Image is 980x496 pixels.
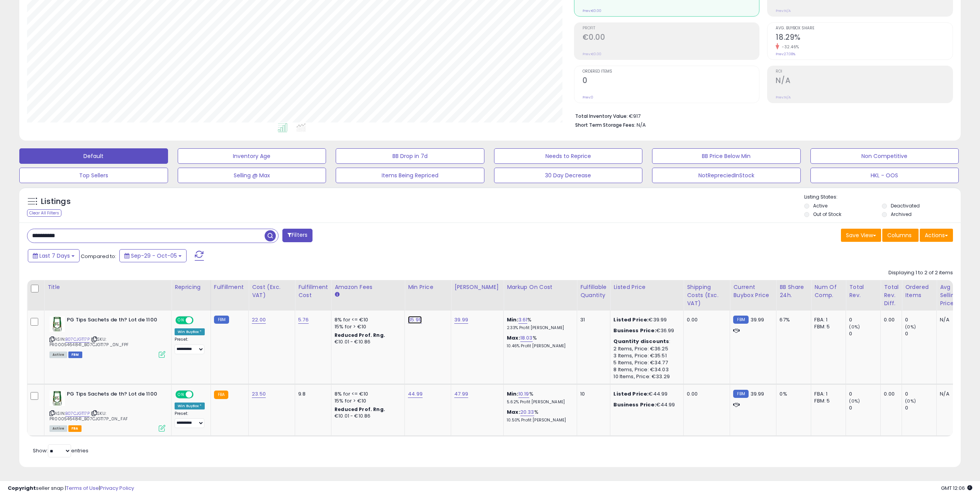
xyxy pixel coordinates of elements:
[776,33,953,43] h2: 18.29%
[613,352,678,359] div: 3 Items, Price: €35.51
[507,391,571,405] div: %
[68,352,82,358] span: FBM
[335,413,399,420] div: €10.01 - €10.86
[583,76,759,87] h2: 0
[884,283,898,307] div: Total Rev. Diff.
[583,95,593,100] small: Prev: 0
[613,316,649,323] b: Listed Price:
[68,425,82,432] span: FBA
[776,76,953,87] h2: N/A
[507,316,571,331] div: %
[751,316,764,323] span: 39.99
[613,327,656,334] b: Business Price:
[841,229,881,242] button: Save View
[776,26,953,31] span: Avg. Buybox Share
[849,391,880,397] div: 0
[335,339,399,345] div: €10.01 - €10.86
[882,229,919,242] button: Columns
[580,391,604,397] div: 10
[214,283,245,291] div: Fulfillment
[408,316,422,324] a: 35.99
[849,316,880,323] div: 0
[494,168,643,183] button: 30 Day Decrease
[891,202,920,209] label: Deactivated
[780,391,805,397] div: 0%
[575,122,635,128] b: Short Term Storage Fees:
[192,317,205,324] span: OFF
[518,390,529,398] a: 10.19
[8,485,134,492] div: seller snap | |
[941,484,972,492] span: 2025-10-13 12:06 GMT
[776,95,791,100] small: Prev: N/A
[518,316,528,324] a: 3.61
[282,229,313,242] button: Filters
[454,283,500,291] div: [PERSON_NAME]
[813,211,841,217] label: Out of Stock
[905,398,916,404] small: (0%)
[28,249,80,262] button: Last 7 Days
[780,316,805,323] div: 67%
[504,280,577,311] th: The percentage added to the cost of goods (COGS) that forms the calculator for Min & Max prices.
[507,418,571,423] p: 10.50% Profit [PERSON_NAME]
[65,410,90,417] a: B07CJGT17P
[252,283,292,299] div: Cost (Exc. VAT)
[335,316,399,323] div: 8% for <= €10
[814,323,840,330] div: FBM: 5
[583,8,601,13] small: Prev: €0.00
[175,411,205,428] div: Preset:
[780,283,808,299] div: BB Share 24h.
[575,111,947,120] li: €917
[507,390,518,397] b: Min:
[613,345,678,352] div: 2 Items, Price: €36.25
[613,373,678,380] div: 10 Items, Price: €33.29
[751,390,764,397] span: 39.99
[814,316,840,323] div: FBA: 1
[454,390,468,398] a: 47.99
[494,148,643,164] button: Needs to Reprice
[39,252,70,260] span: Last 7 Days
[613,283,680,291] div: Listed Price
[583,52,601,56] small: Prev: €0.00
[66,484,99,492] a: Terms of Use
[613,338,669,345] b: Quantity discounts
[49,316,165,357] div: ASIN:
[252,390,266,398] a: 23.50
[613,401,678,408] div: €44.99
[940,391,965,397] div: N/A
[298,316,309,324] a: 5.76
[580,316,604,323] div: 31
[65,336,90,343] a: B07CJGT17P
[100,484,134,492] a: Privacy Policy
[687,316,724,323] div: 0.00
[176,391,186,397] span: ON
[27,209,61,217] div: Clear All Filters
[408,390,423,398] a: 44.99
[884,391,896,397] div: 0.00
[507,408,520,416] b: Max:
[613,327,678,334] div: €36.99
[67,391,161,400] b: PG Tips Sachets de th? Lot de 1100
[336,168,484,183] button: Items Being Repriced
[613,390,649,397] b: Listed Price:
[19,168,168,183] button: Top Sellers
[214,316,229,324] small: FBM
[813,202,827,209] label: Active
[335,391,399,397] div: 8% for <= €10
[507,283,574,291] div: Markup on Cost
[252,316,266,324] a: 22.00
[49,391,165,431] div: ASIN:
[49,316,65,332] img: 41JFi9foOkL._SL40_.jpg
[849,324,860,330] small: (0%)
[335,283,401,291] div: Amazon Fees
[905,391,936,397] div: 0
[175,328,205,335] div: Win BuyBox *
[507,325,571,331] p: 2.33% Profit [PERSON_NAME]
[41,196,71,207] h5: Listings
[175,283,207,291] div: Repricing
[520,334,533,342] a: 18.03
[507,399,571,405] p: 5.62% Profit [PERSON_NAME]
[776,8,791,13] small: Prev: N/A
[905,283,933,299] div: Ordered Items
[810,168,959,183] button: HKL - OOS
[652,168,801,183] button: NotRepreciedInStock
